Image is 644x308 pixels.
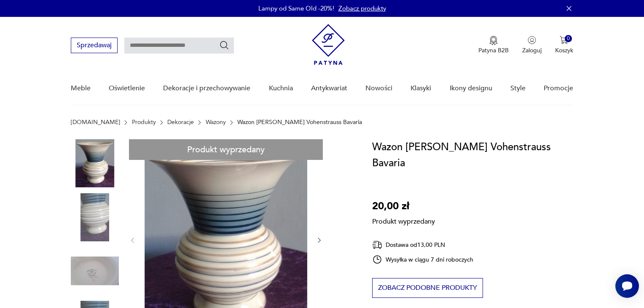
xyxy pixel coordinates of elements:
[510,72,526,105] a: Style
[555,46,573,54] p: Koszyk
[478,36,509,54] button: Patyna B2B
[411,72,431,105] a: Klasyki
[132,119,156,126] a: Produkty
[71,72,91,105] a: Meble
[206,119,226,126] a: Wazony
[522,46,542,54] p: Zaloguj
[372,198,435,214] p: 20,00 zł
[450,72,492,105] a: Ikony designu
[237,119,362,126] p: Wazon [PERSON_NAME] Vohenstrauss Bavaria
[312,24,345,65] img: Patyna - sklep z meblami i dekoracjami vintage
[489,36,498,45] img: Ikona medalu
[372,278,483,298] button: Zobacz podobne produkty
[71,38,118,53] button: Sprzedawaj
[338,4,386,13] a: Zobacz produkty
[555,36,573,54] button: 0Koszyk
[365,72,392,105] a: Nowości
[478,46,509,54] p: Patyna B2B
[372,254,473,265] div: Wysyłka w ciągu 7 dni roboczych
[258,4,334,13] p: Lampy od Same Old -20%!
[615,274,639,298] iframe: Smartsupp widget button
[167,119,194,126] a: Dekoracje
[528,36,536,44] img: Ikonka użytkownika
[269,72,293,105] a: Kuchnia
[372,240,382,250] img: Ikona dostawy
[372,139,573,171] h1: Wazon [PERSON_NAME] Vohenstrauss Bavaria
[522,36,542,54] button: Zaloguj
[71,43,118,49] a: Sprzedawaj
[478,36,509,54] a: Ikona medaluPatyna B2B
[544,72,573,105] a: Promocje
[311,72,347,105] a: Antykwariat
[219,40,229,50] button: Szukaj
[372,240,473,250] div: Dostawa od 13,00 PLN
[565,35,572,42] div: 0
[163,72,250,105] a: Dekoracje i przechowywanie
[372,214,435,226] p: Produkt wyprzedany
[71,119,120,126] a: [DOMAIN_NAME]
[560,36,568,44] img: Ikona koszyka
[109,72,145,105] a: Oświetlenie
